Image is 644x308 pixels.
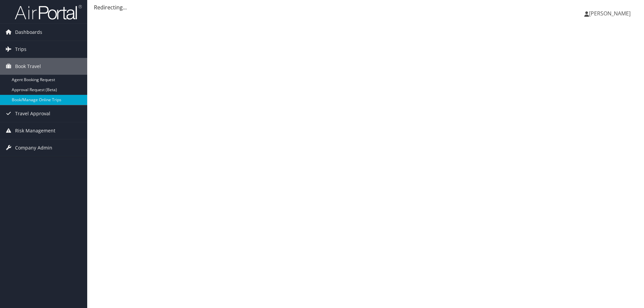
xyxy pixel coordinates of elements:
[589,10,631,17] span: [PERSON_NAME]
[94,3,637,11] div: Redirecting...
[15,58,41,75] span: Book Travel
[584,3,637,23] a: [PERSON_NAME]
[15,139,52,156] span: Company Admin
[15,4,82,20] img: airportal-logo.png
[15,122,55,139] span: Risk Management
[15,24,42,41] span: Dashboards
[15,41,26,58] span: Trips
[15,105,50,122] span: Travel Approval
